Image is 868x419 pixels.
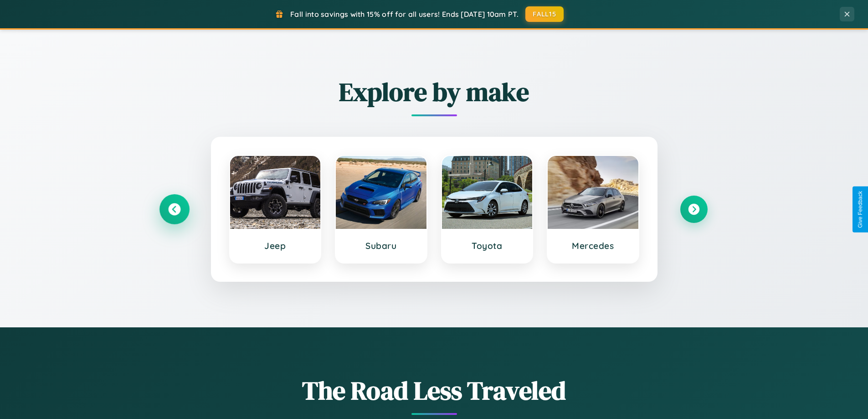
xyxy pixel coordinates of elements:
h3: Jeep [239,240,312,251]
h1: The Road Less Traveled [161,373,708,408]
h3: Subaru [345,240,417,251]
button: FALL15 [525,6,564,22]
h2: Explore by make [161,74,708,109]
h3: Toyota [451,240,524,251]
div: Give Feedback [857,191,863,228]
h3: Mercedes [557,240,629,251]
span: Fall into savings with 15% off for all users! Ends [DATE] 10am PT. [290,10,519,19]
